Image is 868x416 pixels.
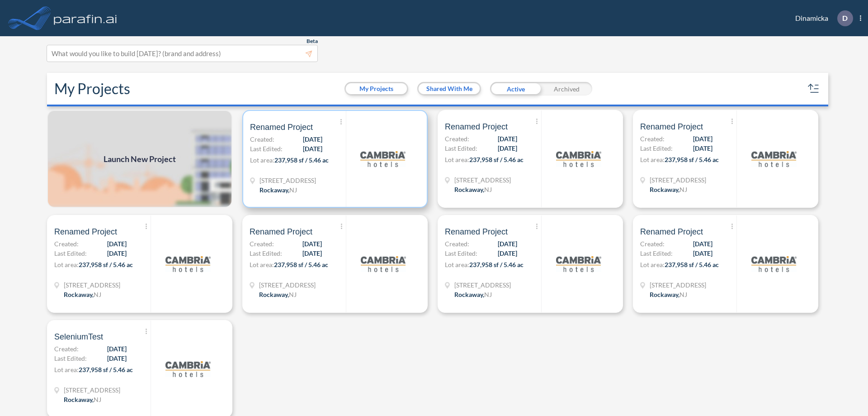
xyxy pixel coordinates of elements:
[64,396,94,403] span: Rockaway ,
[54,239,79,249] span: Created:
[361,241,406,287] img: logo
[346,83,407,94] button: My Projects
[693,143,712,153] span: [DATE]
[250,226,312,237] span: Renamed Project
[445,134,469,143] span: Created:
[445,239,469,249] span: Created:
[52,9,119,27] img: logo
[107,354,127,363] span: [DATE]
[782,10,861,26] div: Dinamicka
[693,239,712,249] span: [DATE]
[64,280,120,290] span: 321 Mt Hope Ave
[650,175,706,185] span: 321 Mt Hope Ave
[47,110,232,208] img: add
[640,156,665,163] span: Lot area:
[64,395,101,404] div: Rockaway, NJ
[640,226,703,237] span: Renamed Project
[94,396,101,403] span: NJ
[54,354,87,363] span: Last Edited:
[259,280,316,290] span: 321 Mt Hope Ave
[679,186,687,193] span: NJ
[250,144,283,153] span: Last Edited:
[250,122,313,133] span: Renamed Project
[47,110,232,208] a: Launch New Project
[289,291,297,298] span: NJ
[751,136,797,182] img: logo
[303,144,322,153] span: [DATE]
[64,290,101,299] div: Rockaway, NJ
[454,186,484,193] span: Rockaway ,
[302,249,322,258] span: [DATE]
[274,261,328,268] span: 237,958 sf / 5.46 ac
[54,261,79,268] span: Lot area:
[454,291,484,298] span: Rockaway ,
[650,290,687,299] div: Rockaway, NJ
[104,153,176,165] span: Launch New Project
[445,143,477,153] span: Last Edited:
[54,226,117,237] span: Renamed Project
[693,134,712,143] span: [DATE]
[650,280,706,290] span: 321 Mt Hope Ave
[498,239,517,249] span: [DATE]
[445,226,508,237] span: Renamed Project
[445,121,508,132] span: Renamed Project
[445,156,469,163] span: Lot area:
[107,344,127,354] span: [DATE]
[360,136,406,182] img: logo
[79,366,133,373] span: 237,958 sf / 5.46 ac
[303,134,322,144] span: [DATE]
[250,239,274,249] span: Created:
[250,249,282,258] span: Last Edited:
[419,83,480,94] button: Shared With Me
[665,261,719,268] span: 237,958 sf / 5.46 ac
[650,186,679,193] span: Rockaway ,
[250,156,274,164] span: Lot area:
[259,176,316,185] span: 321 Mt Hope Ave
[842,14,848,22] p: D
[454,175,511,185] span: 321 Mt Hope Ave
[640,261,665,268] span: Lot area:
[250,261,274,268] span: Lot area:
[94,291,101,298] span: NJ
[751,241,797,287] img: logo
[165,346,211,392] img: logo
[54,80,130,97] h2: My Projects
[259,186,289,194] span: Rockaway ,
[259,290,297,299] div: Rockaway, NJ
[679,291,687,298] span: NJ
[307,38,318,45] span: Beta
[445,249,477,258] span: Last Edited:
[54,249,87,258] span: Last Edited:
[64,385,120,395] span: 321 Mt Hope Ave
[469,156,524,163] span: 237,958 sf / 5.46 ac
[693,249,712,258] span: [DATE]
[274,156,329,164] span: 237,958 sf / 5.46 ac
[807,81,821,96] button: sort
[556,136,601,182] img: logo
[640,239,665,249] span: Created:
[640,121,703,132] span: Renamed Project
[640,134,665,143] span: Created:
[469,261,524,268] span: 237,958 sf / 5.46 ac
[445,261,469,268] span: Lot area:
[79,261,133,268] span: 237,958 sf / 5.46 ac
[454,280,511,290] span: 321 Mt Hope Ave
[640,143,673,153] span: Last Edited:
[490,82,541,96] div: Active
[454,290,492,299] div: Rockaway, NJ
[289,186,297,194] span: NJ
[54,344,79,354] span: Created:
[484,186,492,193] span: NJ
[54,366,79,373] span: Lot area:
[484,291,492,298] span: NJ
[302,239,322,249] span: [DATE]
[259,291,289,298] span: Rockaway ,
[250,134,274,144] span: Created:
[64,291,94,298] span: Rockaway ,
[650,185,687,194] div: Rockaway, NJ
[556,241,601,287] img: logo
[107,239,127,249] span: [DATE]
[165,241,211,287] img: logo
[498,143,517,153] span: [DATE]
[498,249,517,258] span: [DATE]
